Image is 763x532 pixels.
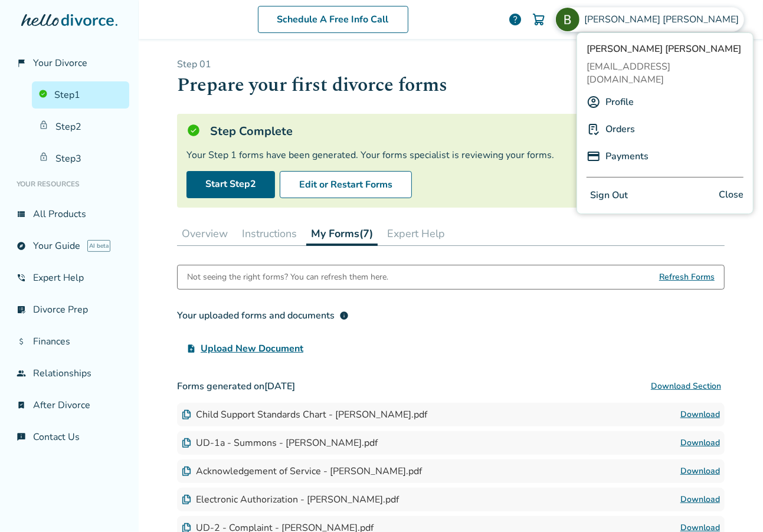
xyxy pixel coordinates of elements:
[9,50,129,77] a: flag_2Your Divorce
[177,58,725,71] p: Step 0 1
[186,171,275,198] a: Start Step2
[33,57,87,70] span: Your Divorce
[182,467,191,476] img: Document
[187,265,388,289] div: Not seeing the right forms? You can refresh them here.
[9,296,129,323] a: list_alt_checkDivorce Prep
[680,408,720,422] a: Download
[9,232,129,260] a: exploreYour GuideAI beta
[177,222,232,245] button: Overview
[17,432,26,442] span: chat_info
[587,42,744,55] span: [PERSON_NAME] [PERSON_NAME]
[306,222,378,246] button: My Forms(7)
[17,305,26,314] span: list_alt_check
[587,149,601,163] img: P
[182,495,191,504] img: Document
[647,375,725,398] button: Download Section
[587,187,631,204] button: Sign Out
[9,392,129,419] a: bookmark_checkAfter Divorce
[17,58,26,68] span: flag_2
[258,6,408,33] a: Schedule A Free Info Call
[17,241,26,251] span: explore
[17,400,26,410] span: bookmark_check
[9,201,129,228] a: view_listAll Products
[584,13,744,26] span: [PERSON_NAME] [PERSON_NAME]
[32,145,129,172] a: Step3
[32,113,129,140] a: Step2
[9,328,129,355] a: attach_moneyFinances
[182,438,191,448] img: Document
[182,410,191,419] img: Document
[605,145,649,168] a: Payments
[587,60,744,86] span: [EMAIL_ADDRESS][DOMAIN_NAME]
[556,8,579,31] img: Bryon
[17,337,26,346] span: attach_money
[177,375,725,398] h3: Forms generated on [DATE]
[182,493,399,506] div: Electronic Authorization - [PERSON_NAME].pdf
[680,464,720,478] a: Download
[182,408,427,421] div: Child Support Standards Chart - [PERSON_NAME].pdf
[659,265,715,289] span: Refresh Forms
[508,12,522,27] a: help
[177,71,725,100] h1: Prepare your first divorce forms
[201,341,303,356] span: Upload New Document
[719,187,744,204] span: Close
[17,209,26,219] span: view_list
[237,222,302,245] button: Instructions
[9,360,129,387] a: groupRelationships
[87,240,110,252] span: AI beta
[32,81,129,109] a: Step1
[339,311,349,320] span: info
[186,149,715,162] div: Your Step 1 forms have been generated. Your forms specialist is reviewing your forms.
[587,122,601,136] img: P
[9,172,129,196] li: Your Resources
[704,475,763,532] iframe: Chat Widget
[182,465,422,478] div: Acknowledgement of Service - [PERSON_NAME].pdf
[9,423,129,451] a: chat_infoContact Us
[17,369,26,378] span: group
[532,12,546,27] img: Cart
[17,273,26,283] span: phone_in_talk
[680,492,720,507] a: Download
[587,95,601,109] img: A
[210,123,293,139] h5: Step Complete
[382,222,450,245] button: Expert Help
[680,436,720,450] a: Download
[9,264,129,291] a: phone_in_talkExpert Help
[186,344,196,353] span: upload_file
[605,91,634,113] a: Profile
[605,118,635,140] a: Orders
[280,171,412,198] button: Edit or Restart Forms
[182,436,378,449] div: UD-1a - Summons - [PERSON_NAME].pdf
[177,308,349,323] div: Your uploaded forms and documents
